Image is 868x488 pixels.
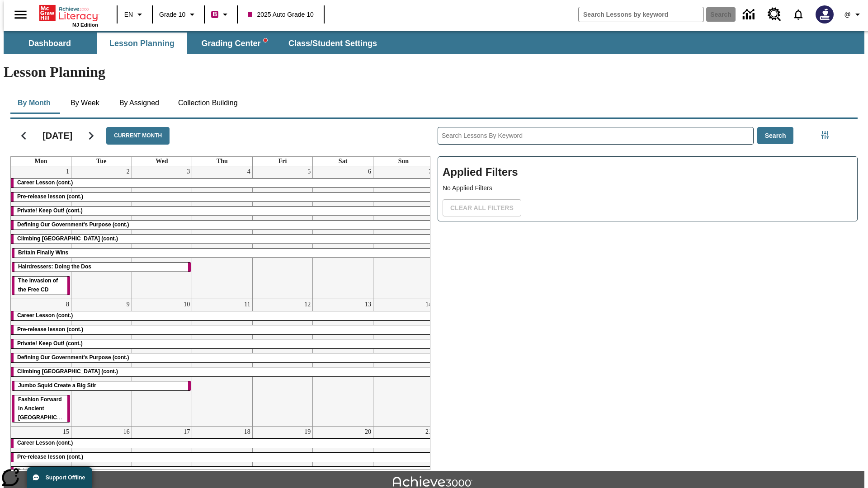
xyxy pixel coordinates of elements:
[737,2,762,27] a: Data Center
[306,166,312,177] a: September 5, 2025
[363,427,373,437] a: September 20, 2025
[17,368,118,375] span: Climbing Mount Tai (cont.)
[427,166,434,177] a: September 7, 2025
[64,299,71,310] a: September 8, 2025
[17,340,83,347] span: Private! Keep Out! (cont.)
[11,325,434,334] div: Pre-release lesson (cont.)
[252,299,313,427] td: September 12, 2025
[363,299,373,310] a: September 13, 2025
[11,467,434,476] div: Private! Keep Out! (cont.)
[208,6,234,23] button: Boost Class color is violet red. Change class color
[337,157,349,166] a: Saturday
[366,166,373,177] a: September 6, 2025
[4,31,864,54] div: SubNavbar
[248,10,313,19] span: 2025 Auto Grade 10
[17,454,83,460] span: Pre-release lesson (cont.)
[288,38,377,49] span: Class/Student Settings
[11,178,434,188] div: Career Lesson (cont.)
[185,166,192,177] a: September 3, 2025
[112,92,166,114] button: By Assigned
[11,235,434,244] div: Climbing Mount Tai (cont.)
[11,453,434,462] div: Pre-release lesson (cont.)
[443,161,853,183] h2: Applied Filters
[12,277,70,295] div: The Invasion of the Free CD
[816,5,834,23] img: Avatar
[125,299,132,310] a: September 9, 2025
[11,439,434,448] div: Career Lesson (cont.)
[156,6,201,23] button: Grade: Grade 10, Select a grade
[438,156,858,221] div: Applied Filters
[17,193,83,200] span: Pre-release lesson (cont.)
[80,124,103,147] button: Next
[11,221,434,230] div: Defining Our Government's Purpose (cont.)
[396,157,410,166] a: Sunday
[302,427,312,437] a: September 19, 2025
[264,38,267,42] svg: writing assistant alert
[201,38,267,49] span: Grading Center
[154,157,170,166] a: Wednesday
[313,299,373,427] td: September 13, 2025
[11,311,434,320] div: Career Lesson (cont.)
[373,299,434,427] td: September 14, 2025
[424,427,434,437] a: September 21, 2025
[171,92,245,114] button: Collection Building
[120,6,149,23] button: Language: EN, Select a language
[757,127,794,145] button: Search
[17,440,73,446] span: Career Lesson (cont.)
[71,166,132,299] td: September 2, 2025
[215,157,230,166] a: Thursday
[124,10,133,19] span: EN
[182,427,192,437] a: September 17, 2025
[810,3,839,26] button: Select a new avatar
[109,38,175,49] span: Lesson Planning
[579,7,703,22] input: search field
[12,381,191,390] div: Jumbo Squid Create a Big Stir
[313,166,373,299] td: September 6, 2025
[182,299,192,310] a: September 10, 2025
[189,33,279,54] button: Grading Center
[62,92,108,114] button: By Week
[816,126,834,144] button: Filters Side menu
[762,2,787,27] a: Resource Center, Will open in new tab
[17,221,129,228] span: Defining Our Government's Purpose (cont.)
[839,6,868,23] button: Profile/Settings
[245,166,252,177] a: September 4, 2025
[212,9,217,20] span: B
[94,157,108,166] a: Tuesday
[5,33,95,54] button: Dashboard
[242,427,252,437] a: September 18, 2025
[11,166,71,299] td: September 1, 2025
[11,192,434,202] div: Pre-release lesson (cont.)
[11,367,434,376] div: Climbing Mount Tai (cont.)
[4,64,864,80] h1: Lesson Planning
[106,127,170,145] button: Current Month
[18,249,68,256] span: Britain Finally Wins
[192,299,253,427] td: September 11, 2025
[12,249,433,258] div: Britain Finally Wins
[10,92,58,114] button: By Month
[3,115,430,470] div: Calendar
[252,166,313,299] td: September 5, 2025
[39,3,98,28] div: Home
[7,1,34,28] button: Open side menu
[125,166,132,177] a: September 2, 2025
[787,3,810,26] a: Notifications
[12,263,191,272] div: Hairdressers: Doing the Dos
[4,33,385,54] div: SubNavbar
[12,124,35,147] button: Previous
[17,326,83,333] span: Pre-release lesson (cont.)
[18,396,76,421] span: Fashion Forward in Ancient Rome
[430,115,858,470] div: Search
[42,130,72,141] h2: [DATE]
[18,263,91,270] span: Hairdressers: Doing the Dos
[443,183,853,193] p: No Applied Filters
[97,33,187,54] button: Lesson Planning
[46,474,85,481] span: Support Offline
[39,4,98,22] a: Home
[373,166,434,299] td: September 7, 2025
[17,312,73,319] span: Career Lesson (cont.)
[17,179,73,186] span: Career Lesson (cont.)
[12,395,70,422] div: Fashion Forward in Ancient Rome
[61,427,71,437] a: September 15, 2025
[132,299,192,427] td: September 10, 2025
